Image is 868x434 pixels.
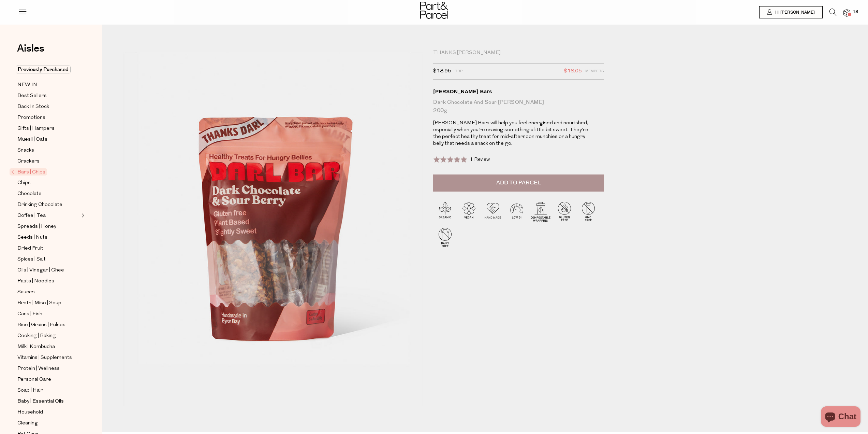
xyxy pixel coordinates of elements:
[17,386,79,395] a: Soap | Hair
[17,321,65,329] span: Rice | Grains | Pulses
[433,199,457,223] img: P_P-ICONS-Live_Bec_V11_Organic.svg
[505,199,529,223] img: P_P-ICONS-Live_Bec_V11_Low_Gi.svg
[17,277,54,285] span: Pasta | Noodles
[457,199,481,223] img: P_P-ICONS-Live_Bec_V11_Vegan.svg
[17,135,79,144] a: Muesli | Oats
[17,343,55,351] span: Milk | Kombucha
[17,190,79,198] a: Chocolate
[17,299,79,307] a: Broth | Miso | Soup
[17,157,79,166] a: Crackers
[17,397,79,406] a: Baby | Essential Oils
[17,81,37,89] span: NEW IN
[17,124,79,133] a: Gifts | Hampers
[17,266,64,275] span: Oils | Vinegar | Ghee
[433,67,451,76] span: $18.95
[455,67,462,76] span: RRP
[17,125,55,133] span: Gifts | Hampers
[17,376,51,384] span: Personal Care
[17,223,56,231] span: Spreads | Honey
[17,233,79,242] a: Seeds | Nuts
[17,266,79,275] a: Oils | Vinegar | Ghee
[17,310,79,318] a: Cans | Fish
[17,146,79,155] a: Snacks
[17,136,47,144] span: Muesli | Oats
[17,310,42,318] span: Cans | Fish
[17,419,38,428] span: Cleaning
[17,321,79,329] a: Rice | Grains | Pulses
[17,102,79,111] a: Back In Stock
[17,387,43,395] span: Soap | Hair
[17,419,79,428] a: Cleaning
[17,92,79,100] a: Best Sellers
[759,6,823,18] a: Hi [PERSON_NAME]
[17,43,44,60] a: Aisles
[851,9,860,15] span: 18
[17,364,79,373] a: Protein | Wellness
[17,201,62,209] span: Drinking Chocolate
[17,342,79,351] a: Milk | Kombucha
[17,92,47,100] span: Best Sellers
[17,200,79,209] a: Drinking Chocolate
[11,168,79,176] a: Bars | Chips
[17,354,72,362] span: Vitamins | Supplements
[433,225,457,249] img: P_P-ICONS-Live_Bec_V11_Dairy_Free.svg
[819,406,863,429] inbox-online-store-chat: Shopify online store chat
[17,288,79,296] a: Sauces
[17,255,46,264] span: Spices | Salt
[496,179,541,187] span: Add to Parcel
[433,50,604,56] div: Thanks [PERSON_NAME]
[17,397,64,406] span: Baby | Essential Oils
[17,365,60,373] span: Protein | Wellness
[481,199,505,223] img: P_P-ICONS-Live_Bec_V11_Handmade.svg
[17,375,79,384] a: Personal Care
[843,9,850,16] a: 18
[553,199,576,223] img: P_P-ICONS-Live_Bec_V11_Gluten_Free.svg
[17,408,79,417] a: Household
[17,255,79,264] a: Spices | Salt
[420,2,448,19] img: Part&Parcel
[17,353,79,362] a: Vitamins | Supplements
[80,211,85,220] button: Expand/Collapse Coffee | Tea
[17,244,79,253] a: Dried Fruit
[17,179,31,187] span: Chips
[774,10,815,15] span: Hi [PERSON_NAME]
[17,103,49,111] span: Back In Stock
[17,408,43,417] span: Household
[470,157,490,162] span: 1 Review
[17,277,79,285] a: Pasta | Noodles
[433,174,604,192] button: Add to Parcel
[564,67,582,76] span: $18.05
[17,288,35,296] span: Sauces
[17,157,40,166] span: Crackers
[16,66,71,73] span: Previously Purchased
[123,52,423,406] img: Darl Bars
[17,211,79,220] a: Coffee | Tea
[433,120,595,147] p: [PERSON_NAME] Bars will help you feel energised and nourished, especially when you’re craving som...
[17,332,79,340] a: Cooking | Baking
[17,244,43,253] span: Dried Fruit
[17,212,46,220] span: Coffee | Tea
[433,98,604,115] div: Dark Chocolate and Sour [PERSON_NAME] 200g
[17,146,34,155] span: Snacks
[17,332,56,340] span: Cooking | Baking
[433,88,604,95] div: [PERSON_NAME] Bars
[585,67,604,76] span: Members
[17,113,79,122] a: Promotions
[17,179,79,187] a: Chips
[576,199,600,223] img: P_P-ICONS-Live_Bec_V11_GMO_Free.svg
[17,41,44,56] span: Aisles
[17,190,42,198] span: Chocolate
[17,66,79,74] a: Previously Purchased
[17,114,45,122] span: Promotions
[17,234,47,242] span: Seeds | Nuts
[17,299,61,307] span: Broth | Miso | Soup
[10,168,47,176] span: Bars | Chips
[17,222,79,231] a: Spreads | Honey
[529,199,553,223] img: P_P-ICONS-Live_Bec_V11_Compostable_Wrapping.svg
[17,81,79,89] a: NEW IN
